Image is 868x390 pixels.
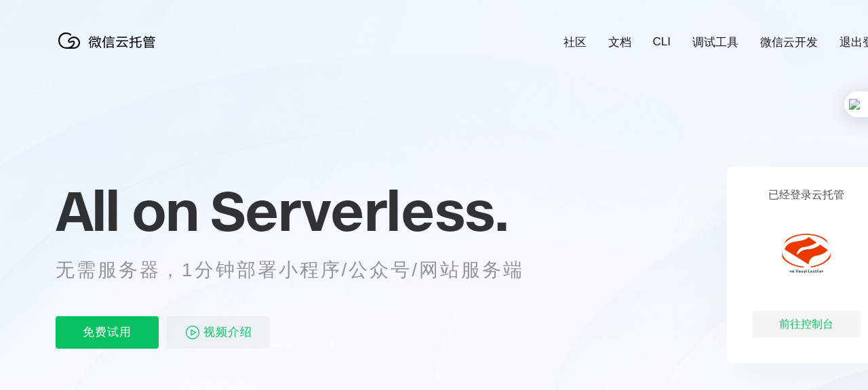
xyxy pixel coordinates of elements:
span: Serverless. [210,177,508,244]
div: 前往控制台 [752,311,861,338]
img: video_play.svg [184,324,201,341]
img: 微信云托管 [56,27,164,54]
p: 免费试用 [56,316,159,349]
p: 无需服务器，1分钟部署小程序/公众号/网站服务端 [56,257,549,284]
a: 文档 [608,35,631,50]
a: 微信云开发 [760,35,818,50]
span: All on [56,177,197,244]
p: 已经登录云托管 [768,188,844,202]
a: 调试工具 [692,35,738,50]
span: 视频介绍 [203,316,252,349]
a: 微信云托管 [56,45,164,56]
a: 社区 [564,35,587,50]
a: CLI [653,35,671,49]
